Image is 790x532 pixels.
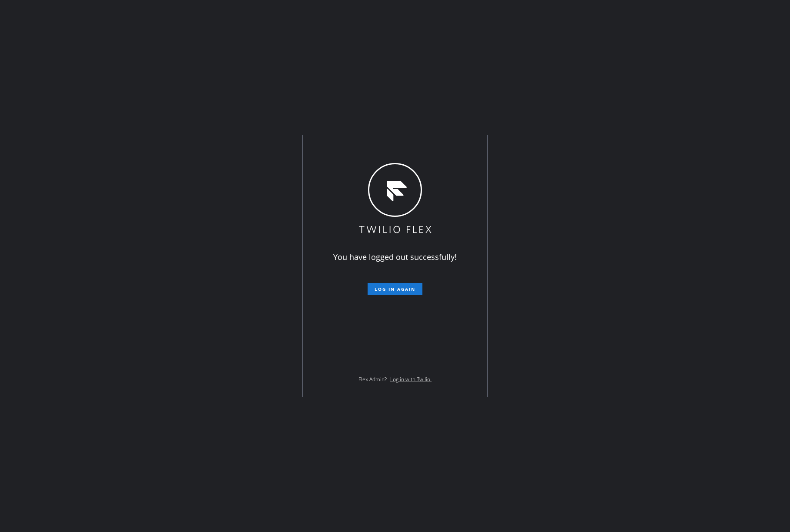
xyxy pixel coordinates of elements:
[358,376,387,383] span: Flex Admin?
[333,252,457,262] span: You have logged out successfully!
[390,376,432,383] a: Log in with Twilio.
[368,283,422,295] button: Log in again
[375,286,415,292] span: Log in again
